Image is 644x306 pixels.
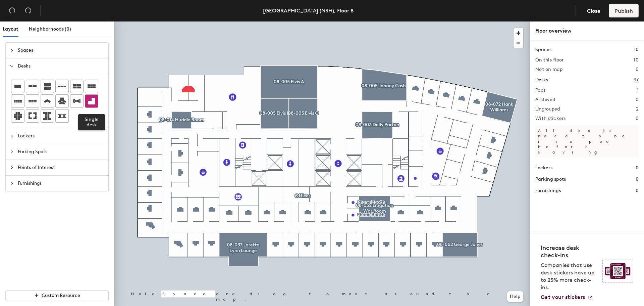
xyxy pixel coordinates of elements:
span: Neighborhoods (0) [29,26,71,32]
span: Close [587,8,600,14]
h2: Archived [535,97,555,102]
h2: On this floor [535,57,564,63]
button: Single desk [85,94,98,108]
h2: With stickers [535,116,566,121]
div: Floor overview [535,27,639,35]
span: collapsed [10,181,14,185]
button: Undo (⌘ + Z) [5,4,19,17]
h2: 1 [637,88,639,93]
h1: 10 [634,46,639,53]
p: Companies that use desk stickers have up to 25% more check-ins. [541,262,598,291]
span: undo [9,7,15,14]
span: Points of Interest [18,160,104,175]
h2: 0 [636,97,639,102]
h1: 0 [636,176,639,183]
h2: 2 [636,106,639,112]
a: Get your stickers [541,294,593,301]
button: Close [581,4,606,17]
h1: 0 [636,187,639,194]
span: expanded [10,64,14,68]
h4: Increase desk check-ins [541,244,598,259]
h1: Parking spots [535,176,566,183]
h2: 10 [634,57,639,63]
span: Custom Resource [42,293,80,298]
span: collapsed [10,48,14,52]
button: Custom Resource [5,290,109,301]
h2: Ungrouped [535,106,560,112]
span: Spaces [18,43,104,58]
h2: Pods [535,88,545,93]
span: collapsed [10,150,14,154]
h1: Lockers [535,164,552,172]
h2: 0 [636,67,639,72]
div: [GEOGRAPHIC_DATA] (NSH), Floor 8 [263,6,354,15]
span: Get your stickers [541,294,585,300]
button: Help [507,291,523,302]
h1: 47 [633,76,639,84]
h2: 0 [636,116,639,121]
h1: Furnishings [535,187,561,194]
span: Lockers [18,128,104,144]
span: Layout [3,26,18,32]
span: Desks [18,58,104,74]
span: collapsed [10,166,14,170]
h2: Not on map [535,67,562,72]
img: Sticker logo [602,260,633,282]
h1: Spaces [535,46,551,53]
h1: Desks [535,76,548,84]
p: All desks need to be in a pod before saving [535,125,639,158]
button: Publish [609,4,639,17]
span: Parking Spots [18,144,104,160]
span: collapsed [10,134,14,138]
span: Furnishings [18,176,104,191]
h1: 0 [636,164,639,172]
button: Redo (⌘ + ⇧ + Z) [21,4,35,17]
